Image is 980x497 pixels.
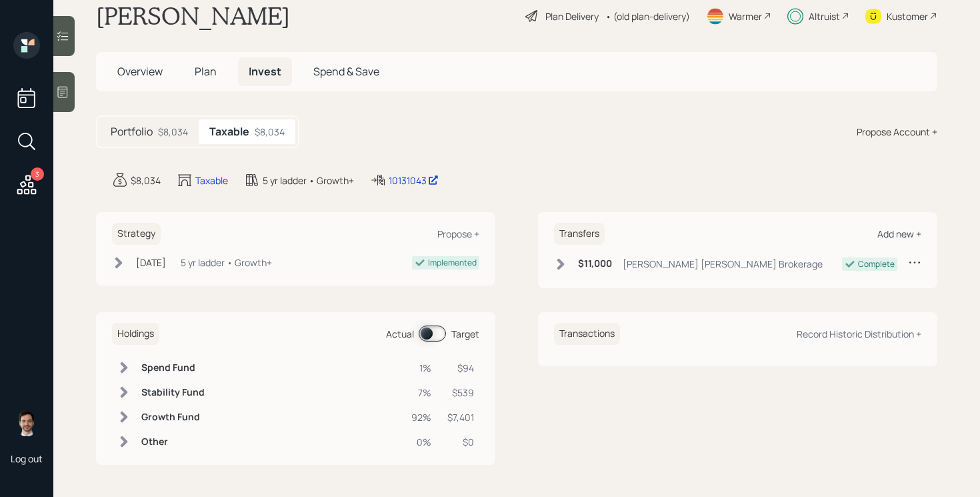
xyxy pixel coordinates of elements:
div: $8,034 [131,173,161,187]
div: [PERSON_NAME] [PERSON_NAME] Brokerage [623,257,823,271]
div: 1% [411,361,431,375]
div: Target [451,327,479,341]
span: Invest [249,64,281,79]
span: Overview [117,64,163,79]
div: Altruist [809,9,840,23]
h6: Holdings [112,323,159,345]
div: $539 [447,386,474,400]
div: 0% [411,435,431,449]
div: $94 [447,361,474,375]
h6: Growth Fund [141,412,205,423]
div: $0 [447,435,474,449]
div: Actual [386,327,414,341]
div: 3 [31,167,44,181]
h5: Portfolio [111,125,153,138]
h6: $11,000 [578,258,612,270]
div: Implemented [428,257,477,269]
div: $8,034 [158,125,188,139]
div: Warmer [729,9,762,23]
div: 10131043 [389,173,439,187]
h6: Other [141,436,205,448]
div: Propose Account + [857,125,937,139]
div: Plan Delivery [545,9,599,23]
div: Log out [11,452,43,465]
h6: Transfers [554,223,605,245]
div: $8,034 [255,125,285,139]
img: jonah-coleman-headshot.png [13,410,40,436]
div: 5 yr ladder • Growth+ [181,256,272,270]
span: Spend & Save [313,64,379,79]
span: Plan [195,64,217,79]
div: $7,401 [447,410,474,424]
div: Taxable [195,173,228,187]
div: 5 yr ladder • Growth+ [263,173,354,187]
div: • (old plan-delivery) [605,9,690,23]
h5: Taxable [209,125,249,138]
div: 92% [411,410,431,424]
div: [DATE] [136,256,166,270]
div: 7% [411,386,431,400]
div: Record Historic Distribution + [797,328,921,340]
div: Add new + [877,227,921,240]
h6: Spend Fund [141,362,205,374]
h6: Strategy [112,223,161,245]
div: Complete [858,258,895,270]
div: Propose + [437,227,479,240]
h6: Transactions [554,323,620,345]
div: Kustomer [887,9,928,23]
h1: [PERSON_NAME] [96,1,290,31]
h6: Stability Fund [141,387,205,398]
